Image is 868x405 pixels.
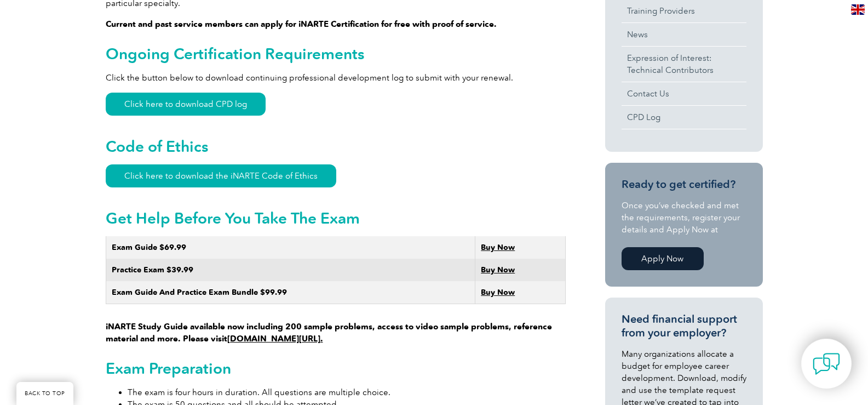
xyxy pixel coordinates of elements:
[622,199,746,236] p: Once you’ve checked and met the requirements, register your details and Apply Now at
[106,19,497,29] strong: Current and past service members can apply for iNARTE Certification for free with proof of service.
[112,288,287,297] strong: Exam Guide And Practice Exam Bundle $99.99
[622,23,746,46] a: News
[622,47,746,82] a: Expression of Interest:Technical Contributors
[106,360,566,377] h2: Exam Preparation
[106,138,566,155] h2: Code of Ethics
[851,4,865,15] img: en
[112,265,193,275] strong: Practice Exam $39.99
[128,386,566,398] li: The exam is four hours in duration. All questions are multiple choice.
[622,312,746,340] h3: Need financial support from your employer?
[106,322,552,344] strong: iNARTE Study Guide available now including 200 sample problems, access to video sample problems, ...
[813,350,840,378] img: contact-chat.png
[227,334,323,344] a: [DOMAIN_NAME][URL].
[106,45,566,62] h2: Ongoing Certification Requirements
[106,93,266,116] a: Click here to download CPD log
[622,247,704,270] a: Apply Now
[622,82,746,105] a: Contact Us
[481,265,515,275] a: Buy Now
[481,288,515,297] a: Buy Now
[106,209,566,227] h2: Get Help Before You Take The Exam
[112,243,186,252] strong: Exam Guide $69.99
[106,164,336,187] a: Click here to download the iNARTE Code of Ethics
[622,178,746,191] h3: Ready to get certified?
[481,243,515,252] a: Buy Now
[106,72,566,84] p: Click the button below to download continuing professional development log to submit with your re...
[622,106,746,129] a: CPD Log
[16,382,73,405] a: BACK TO TOP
